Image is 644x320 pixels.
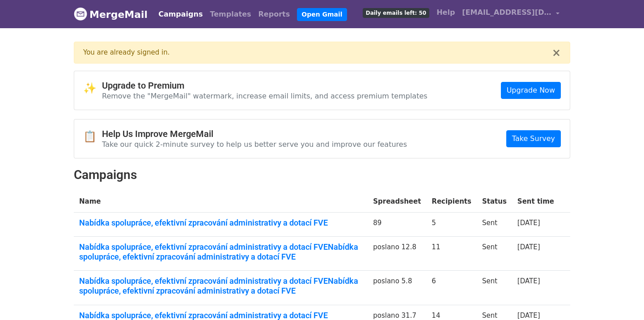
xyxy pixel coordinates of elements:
a: Open Gmail [297,8,347,21]
span: [EMAIL_ADDRESS][DOMAIN_NAME] [462,7,551,18]
a: [DATE] [517,277,540,285]
td: 5 [426,212,477,237]
span: Daily emails left: 50 [363,8,429,18]
a: [DATE] [517,219,540,227]
a: MergeMail [74,5,148,24]
a: Reports [255,5,294,23]
button: × [552,47,561,58]
a: Help [433,4,458,21]
td: 6 [426,271,477,305]
a: [DATE] [517,243,540,251]
h4: Upgrade to Premium [102,80,428,91]
a: Upgrade Now [501,82,561,99]
td: 11 [426,237,477,271]
a: Nabídka spolupráce, efektivní zpracování administrativy a dotací FVE [79,218,362,228]
a: Nabídka spolupráce, efektivní zpracování administrativy a dotací FVENabídka spolupráce, efektivní... [79,276,362,295]
span: ✨ [83,82,102,95]
h2: Campaigns [74,167,570,183]
th: Recipients [426,191,477,212]
a: Campaigns [155,5,206,23]
td: poslano 5.8 [368,271,426,305]
a: Templates [206,5,254,23]
a: Nabídka spolupráce, efektivní zpracování administrativy a dotací FVENabídka spolupráce, efektivní... [79,242,362,261]
td: Sent [477,237,512,271]
a: Daily emails left: 50 [359,4,433,21]
th: Name [74,191,368,212]
td: poslano 12.8 [368,237,426,271]
td: Sent [477,271,512,305]
span: 📋 [83,130,102,143]
h4: Help Us Improve MergeMail [102,128,407,139]
a: [DATE] [517,311,540,320]
p: Remove the "MergeMail" watermark, increase email limits, and access premium templates [102,91,428,101]
th: Spreadsheet [368,191,426,212]
th: Status [477,191,512,212]
a: [EMAIL_ADDRESS][DOMAIN_NAME] [458,4,563,25]
a: Take Survey [506,130,561,147]
td: Sent [477,212,512,237]
td: 89 [368,212,426,237]
p: Take our quick 2-minute survey to help us better serve you and improve our features [102,140,407,149]
div: You are already signed in. [83,47,552,58]
th: Sent time [512,191,559,212]
img: MergeMail logo [74,7,87,21]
